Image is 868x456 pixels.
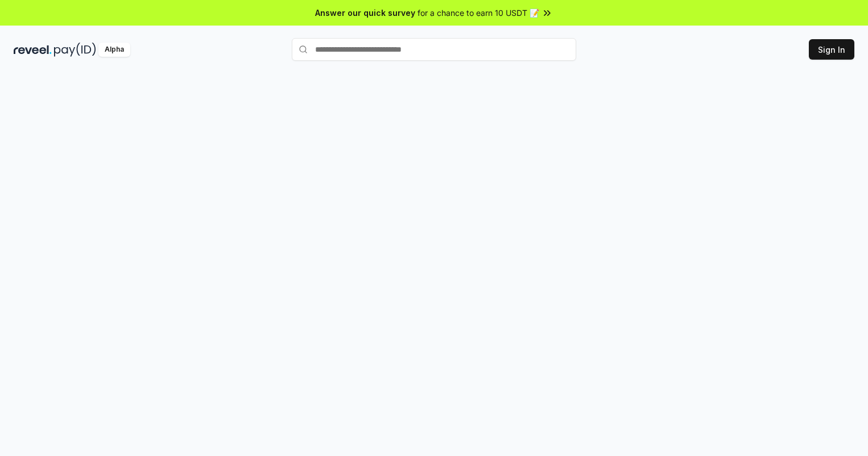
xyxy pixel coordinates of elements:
div: Alpha [98,43,130,57]
button: Sign In [809,39,854,60]
span: Answer our quick survey [315,7,415,19]
img: pay_id [54,43,96,57]
img: reveel_dark [14,43,52,57]
span: for a chance to earn 10 USDT 📝 [418,7,539,19]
